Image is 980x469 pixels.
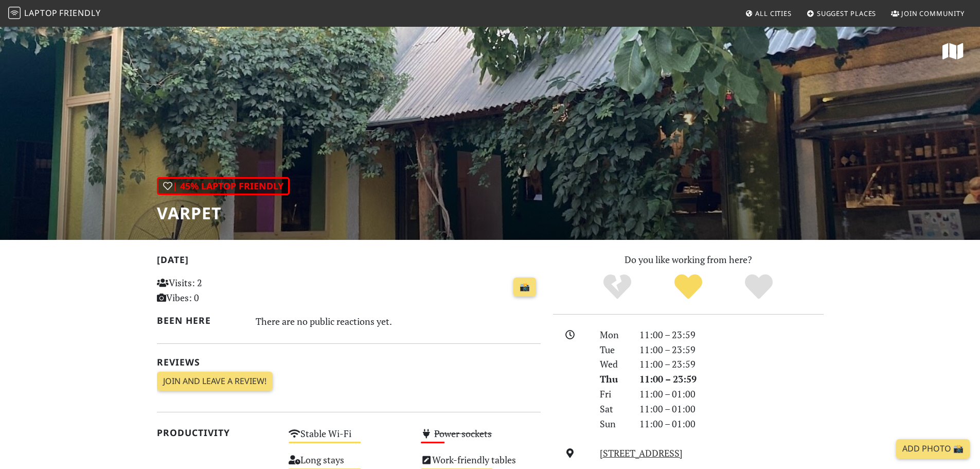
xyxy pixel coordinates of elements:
div: Wed [594,357,633,372]
div: Sun [594,416,633,431]
a: Add Photo 📸 [896,439,970,459]
h2: Reviews [157,357,541,368]
div: 11:00 – 23:59 [633,342,830,357]
a: [STREET_ADDRESS] [600,447,683,459]
p: Visits: 2 Vibes: 0 [157,275,277,305]
a: All Cities [741,4,796,23]
p: Do you like working from here? [553,252,824,267]
s: Power sockets [434,427,492,440]
a: Suggest Places [803,4,881,23]
a: 📸 [513,277,536,297]
div: There are no public reactions yet. [256,313,541,329]
span: Laptop [24,7,58,19]
div: No [582,273,653,301]
span: Suggest Places [817,9,877,18]
div: 11:00 – 23:59 [633,357,830,372]
div: | 45% Laptop Friendly [157,177,290,195]
h1: Varpet [157,203,290,223]
div: 11:00 – 23:59 [633,327,830,342]
div: 11:00 – 01:00 [633,387,830,402]
a: Join and leave a review! [157,372,273,391]
span: Join Community [901,9,965,18]
h2: [DATE] [157,254,541,269]
div: Thu [594,372,633,387]
img: LaptopFriendly [8,7,21,19]
div: 11:00 – 23:59 [633,372,830,387]
span: Friendly [59,7,100,19]
div: Tue [594,342,633,357]
a: LaptopFriendly LaptopFriendly [8,5,101,23]
h2: Been here [157,315,244,326]
span: All Cities [755,9,792,18]
h2: Productivity [157,427,277,438]
a: Join Community [887,4,969,23]
div: 11:00 – 01:00 [633,416,830,431]
div: 11:00 – 01:00 [633,402,830,416]
div: Stable Wi-Fi [282,425,415,451]
div: Mon [594,327,633,342]
div: Sat [594,402,633,416]
div: Fri [594,387,633,402]
div: Definitely! [723,273,794,301]
div: Yes [653,273,724,301]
